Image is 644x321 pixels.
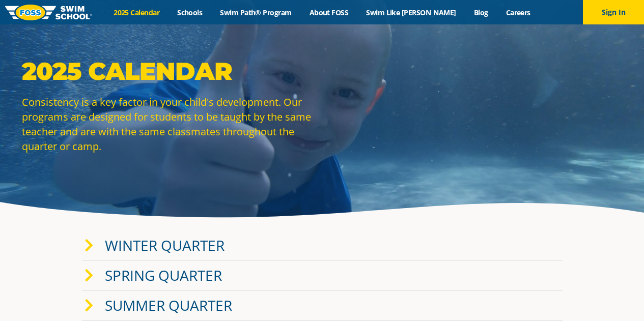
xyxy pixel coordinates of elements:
a: Blog [465,8,497,17]
a: Spring Quarter [105,266,222,285]
a: Summer Quarter [105,296,232,315]
a: Careers [497,8,539,17]
a: 2025 Calendar [105,8,169,17]
a: About FOSS [300,8,357,17]
strong: 2025 Calendar [22,56,232,86]
img: FOSS Swim School Logo [5,5,92,20]
a: Swim Path® Program [211,8,300,17]
a: Schools [169,8,211,17]
a: Swim Like [PERSON_NAME] [357,8,465,17]
p: Consistency is a key factor in your child's development. Our programs are designed for students t... [22,95,317,154]
a: Winter Quarter [105,236,225,255]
